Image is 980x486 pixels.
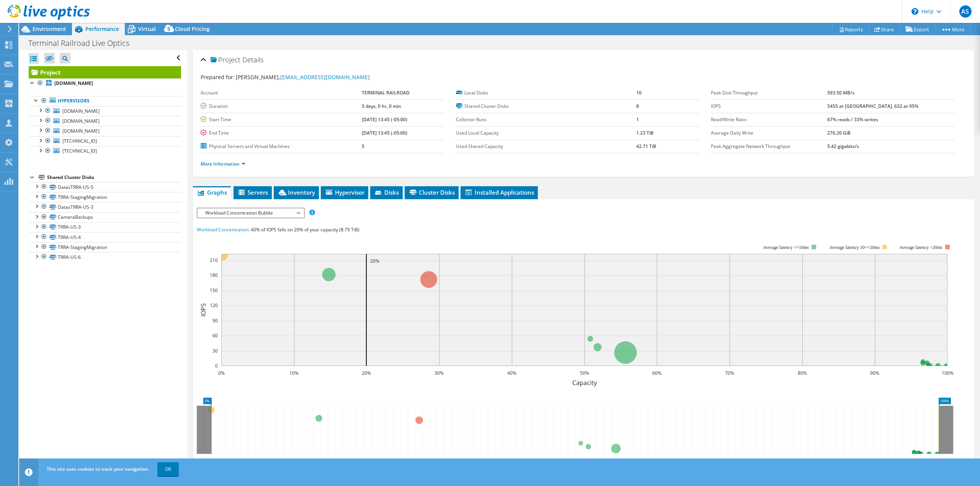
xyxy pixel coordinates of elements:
[464,189,534,196] span: Installed Applications
[711,89,827,97] label: Peak Disk Throughput
[47,173,181,182] div: Shared Cluster Disks
[33,25,66,33] span: Environment
[175,25,210,33] span: Cloud Pricing
[29,146,181,156] a: [TECHNICAL_ID]
[456,102,636,110] label: Shared Cluster Disks
[210,302,218,309] text: 120
[62,148,97,154] span: [TECHNICAL_ID]
[636,130,653,136] b: 1.23 TiB
[62,128,100,134] span: [DOMAIN_NAME]
[827,130,851,136] b: 276.20 GiB
[408,189,455,196] span: Cluster Disks
[201,116,361,124] label: Start Time
[212,317,218,324] text: 90
[636,116,639,123] b: 1
[212,332,218,339] text: 60
[580,370,589,376] text: 50%
[362,370,371,376] text: 20%
[211,56,240,64] span: Project
[242,55,263,64] span: Details
[456,116,636,124] label: Collector Runs
[201,129,361,137] label: End Time
[29,106,181,116] a: [DOMAIN_NAME]
[201,102,361,110] label: Duration
[911,8,918,15] svg: \n
[236,73,370,81] span: [PERSON_NAME],
[899,245,942,250] text: Average latency >20ms
[827,103,918,109] b: 5455 at [GEOGRAPHIC_DATA], 632 at 95%
[237,189,268,196] span: Servers
[900,23,935,35] a: Export
[62,108,100,114] span: [DOMAIN_NAME]
[711,116,827,124] label: Read/Write Ratio
[827,116,878,123] b: 67% reads / 33% writes
[201,161,245,167] a: More Information
[711,129,827,137] label: Average Daily Write
[636,103,639,109] b: 8
[201,143,361,150] label: Physical Servers and Virtual Machines
[456,89,636,97] label: Local Disks
[572,379,597,387] text: Capacity
[29,202,181,212] a: DatasTRRA-US-3
[959,5,972,18] span: AS
[201,73,235,81] label: Prepared for:
[29,232,181,242] a: TRRA-US-4
[47,466,149,472] span: This site uses cookies to track your navigation.
[62,118,100,124] span: [DOMAIN_NAME]
[29,252,181,262] a: TRRA-US-6
[29,182,181,192] a: DatasTRRA-US-5
[215,362,218,369] text: 0
[832,23,869,35] a: Reports
[218,370,225,376] text: 0%
[870,370,879,376] text: 90%
[362,89,410,96] b: TERMINAL RAILROAD
[798,370,807,376] text: 80%
[374,189,399,196] span: Disks
[212,348,218,354] text: 30
[434,370,444,376] text: 30%
[827,89,854,96] b: 593.50 MB/s
[711,102,827,110] label: IOPS
[763,245,809,250] tspan: Average latency <=10ms
[636,143,656,150] b: 42.71 TiB
[210,257,218,263] text: 210
[827,143,859,150] b: 5.42 gigabits/s
[280,73,370,81] a: [EMAIL_ADDRESS][DOMAIN_NAME]
[362,103,401,109] b: 5 days, 0 hr, 0 min
[197,226,250,233] span: Workload Concentration:
[935,23,970,35] a: More
[29,212,181,222] a: CameraBackups
[25,39,141,47] h1: Terminal Railroad Live Optics
[456,129,636,137] label: Used Local Capacity
[201,89,361,97] label: Account
[85,25,119,33] span: Performance
[29,192,181,202] a: TRRA-StagingMigration
[54,80,93,86] b: [DOMAIN_NAME]
[210,287,218,294] text: 150
[29,116,181,126] a: [DOMAIN_NAME]
[62,138,97,144] span: [TECHNICAL_ID]
[325,189,364,196] span: Hypervisor
[197,189,227,196] span: Graphs
[711,143,827,150] label: Peak Aggregate Network Throughput
[138,25,156,33] span: Virtual
[29,78,181,88] a: [DOMAIN_NAME]
[362,130,407,136] b: [DATE] 13:45 (-05:00)
[210,272,218,278] text: 180
[456,143,636,150] label: Used Shared Capacity
[201,208,300,218] span: Workload Concentration Bubble
[829,245,880,250] tspan: Average latency 10<=20ms
[157,462,179,476] a: OK
[278,189,315,196] span: Inventory
[725,370,734,376] text: 70%
[199,303,207,317] text: IOPS
[370,258,379,264] text: 20%
[636,89,642,96] b: 10
[29,66,181,78] a: Project
[869,23,900,35] a: Share
[362,143,364,150] b: 5
[29,136,181,146] a: [TECHNICAL_ID]
[29,126,181,136] a: [DOMAIN_NAME]
[362,116,407,123] b: [DATE] 13:45 (-05:00)
[652,370,661,376] text: 60%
